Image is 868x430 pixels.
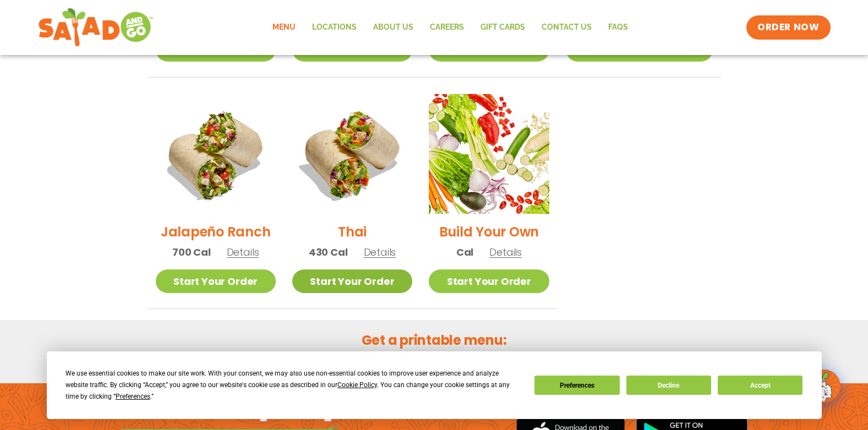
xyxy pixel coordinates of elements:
[264,15,636,40] nav: Menu
[472,15,533,40] a: GIFT CARDS
[600,15,636,40] a: FAQs
[489,245,522,259] span: Details
[422,15,472,40] a: Careers
[304,15,365,40] a: Locations
[429,269,549,293] a: Start Your Order
[156,269,276,293] a: Start Your Order
[365,15,422,40] a: About Us
[809,371,839,401] img: wpChatIcon
[38,5,154,49] img: new-SAG-logo-768×292
[533,15,600,40] a: Contact Us
[309,245,348,260] span: 430 Cal
[429,94,549,214] img: Product photo for Build Your Own
[746,15,830,40] a: ORDER NOW
[116,393,150,400] span: Preferences
[172,245,211,260] span: 700 Cal
[292,94,412,214] img: Product photo for Thai Wrap
[534,376,619,395] button: Preferences
[156,94,276,214] img: Product photo for Jalapeño Ranch Wrap
[148,330,721,350] h2: Get a printable menu:
[338,222,367,241] h2: Thai
[161,222,271,241] h2: Jalapeño Ranch
[264,15,304,40] a: Menu
[292,269,412,293] a: Start Your Order
[456,245,473,260] span: Cal
[337,381,377,389] span: Cookie Policy
[718,376,803,395] button: Accept
[364,245,396,259] span: Details
[626,376,711,395] button: Decline
[439,222,539,241] h2: Build Your Own
[47,351,822,419] div: Cookie Consent Prompt
[65,368,521,403] div: We use essential cookies to make our site work. With your consent, we may also use non-essential ...
[757,21,819,34] span: ORDER NOW
[227,245,259,259] span: Details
